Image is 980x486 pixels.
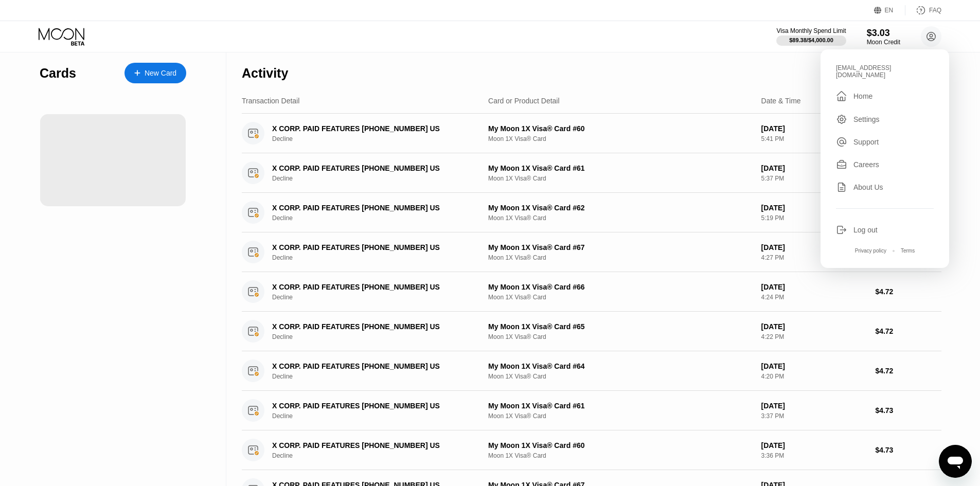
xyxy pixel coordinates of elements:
[488,373,753,380] div: Moon 1X Visa® Card
[885,7,894,14] div: EN
[875,327,941,335] div: $4.72
[488,135,753,142] div: Moon 1X Visa® Card
[853,183,883,191] div: About Us
[40,66,76,81] div: Cards
[836,136,934,148] div: Support
[242,153,941,193] div: X CORP. PAID FEATURES [PHONE_NUMBER] USDeclineMy Moon 1X Visa® Card #61Moon 1X Visa® Card[DATE]5:...
[488,294,753,301] div: Moon 1X Visa® Card
[488,214,753,222] div: Moon 1X Visa® Card
[761,97,801,105] div: Date & Time
[272,322,472,331] div: X CORP. PAID FEATURES [PHONE_NUMBER] US
[789,37,833,43] div: $89.38 / $4,000.00
[488,283,753,291] div: My Moon 1X Visa® Card #66
[853,115,880,123] div: Settings
[901,248,915,254] div: Terms
[761,373,867,380] div: 4:20 PM
[242,97,299,105] div: Transaction Detail
[761,204,867,212] div: [DATE]
[761,362,867,370] div: [DATE]
[853,226,878,234] div: Log out
[272,135,487,142] div: Decline
[272,333,487,340] div: Decline
[761,214,867,222] div: 5:19 PM
[875,287,941,296] div: $4.72
[488,204,753,212] div: My Moon 1X Visa® Card #62
[855,248,886,254] div: Privacy policy
[242,114,941,153] div: X CORP. PAID FEATURES [PHONE_NUMBER] USDeclineMy Moon 1X Visa® Card #60Moon 1X Visa® Card[DATE]5:...
[761,283,867,291] div: [DATE]
[272,441,472,449] div: X CORP. PAID FEATURES [PHONE_NUMBER] US
[488,97,560,105] div: Card or Product Detail
[761,402,867,410] div: [DATE]
[242,391,941,430] div: X CORP. PAID FEATURES [PHONE_NUMBER] USDeclineMy Moon 1X Visa® Card #61Moon 1X Visa® Card[DATE]3:...
[836,182,934,193] div: About Us
[272,283,472,291] div: X CORP. PAID FEATURES [PHONE_NUMBER] US
[242,232,941,272] div: X CORP. PAID FEATURES [PHONE_NUMBER] USDeclineMy Moon 1X Visa® Card #67Moon 1X Visa® Card[DATE]4:...
[761,135,867,142] div: 5:41 PM
[867,39,900,46] div: Moon Credit
[272,294,487,301] div: Decline
[242,66,288,81] div: Activity
[488,333,753,340] div: Moon 1X Visa® Card
[242,312,941,351] div: X CORP. PAID FEATURES [PHONE_NUMBER] USDeclineMy Moon 1X Visa® Card #65Moon 1X Visa® Card[DATE]4:...
[242,351,941,391] div: X CORP. PAID FEATURES [PHONE_NUMBER] USDeclineMy Moon 1X Visa® Card #64Moon 1X Visa® Card[DATE]4:...
[836,64,934,79] div: [EMAIL_ADDRESS][DOMAIN_NAME]
[242,193,941,232] div: X CORP. PAID FEATURES [PHONE_NUMBER] USDeclineMy Moon 1X Visa® Card #62Moon 1X Visa® Card[DATE]5:...
[761,333,867,340] div: 4:22 PM
[488,164,753,172] div: My Moon 1X Visa® Card #61
[761,254,867,261] div: 4:27 PM
[939,445,972,478] iframe: Кнопка запуска окна обмена сообщениями
[761,322,867,331] div: [DATE]
[145,69,176,78] div: New Card
[875,367,941,375] div: $4.72
[272,204,472,212] div: X CORP. PAID FEATURES [PHONE_NUMBER] US
[488,254,753,261] div: Moon 1X Visa® Card
[867,28,900,46] div: $3.03Moon Credit
[488,412,753,420] div: Moon 1X Visa® Card
[761,175,867,182] div: 5:37 PM
[875,406,941,415] div: $4.73
[488,124,753,133] div: My Moon 1X Visa® Card #60
[761,294,867,301] div: 4:24 PM
[488,175,753,182] div: Moon 1X Visa® Card
[874,5,905,15] div: EN
[488,362,753,370] div: My Moon 1X Visa® Card #64
[905,5,941,15] div: FAQ
[875,446,941,454] div: $4.73
[272,243,472,251] div: X CORP. PAID FEATURES [PHONE_NUMBER] US
[272,124,472,133] div: X CORP. PAID FEATURES [PHONE_NUMBER] US
[272,175,487,182] div: Decline
[867,28,900,39] div: $3.03
[272,373,487,380] div: Decline
[488,402,753,410] div: My Moon 1X Visa® Card #61
[836,90,847,102] div: 
[761,164,867,172] div: [DATE]
[761,124,867,133] div: [DATE]
[929,7,941,14] div: FAQ
[124,63,186,83] div: New Card
[272,254,487,261] div: Decline
[272,412,487,420] div: Decline
[776,27,846,46] div: Visa Monthly Spend Limit$89.38/$4,000.00
[853,92,872,100] div: Home
[488,452,753,459] div: Moon 1X Visa® Card
[776,27,846,34] div: Visa Monthly Spend Limit
[488,243,753,251] div: My Moon 1X Visa® Card #67
[272,452,487,459] div: Decline
[836,90,934,102] div: Home
[853,138,879,146] div: Support
[242,272,941,312] div: X CORP. PAID FEATURES [PHONE_NUMBER] USDeclineMy Moon 1X Visa® Card #66Moon 1X Visa® Card[DATE]4:...
[853,160,879,169] div: Careers
[761,441,867,449] div: [DATE]
[836,114,934,125] div: Settings
[761,412,867,420] div: 3:37 PM
[761,243,867,251] div: [DATE]
[272,362,472,370] div: X CORP. PAID FEATURES [PHONE_NUMBER] US
[272,164,472,172] div: X CORP. PAID FEATURES [PHONE_NUMBER] US
[242,430,941,470] div: X CORP. PAID FEATURES [PHONE_NUMBER] USDeclineMy Moon 1X Visa® Card #60Moon 1X Visa® Card[DATE]3:...
[272,214,487,222] div: Decline
[836,224,934,236] div: Log out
